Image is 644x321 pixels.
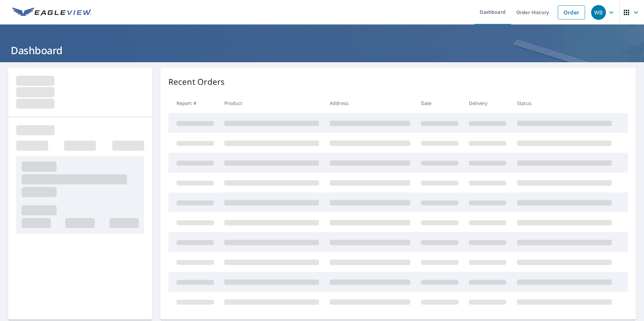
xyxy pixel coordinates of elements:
p: Recent Orders [168,76,225,88]
img: EV Logo [12,7,92,17]
h1: Dashboard [8,43,636,57]
th: Product [219,93,324,113]
div: WB [591,5,606,20]
th: Status [512,93,617,113]
th: Report # [168,93,219,113]
th: Date [416,93,464,113]
th: Delivery [463,93,512,113]
th: Address [324,93,416,113]
a: Order [558,5,585,20]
